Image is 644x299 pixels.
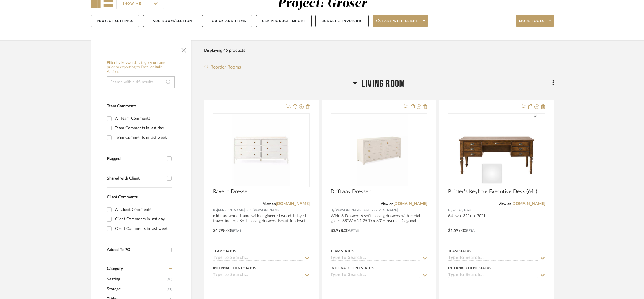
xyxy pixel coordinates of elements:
[511,202,545,206] a: [DOMAIN_NAME]
[448,189,537,195] span: Printer's Keyhole Executive Desk (64")
[448,114,545,187] div: 0
[115,224,171,233] div: Client Comments in last week
[213,248,236,254] div: Team Status
[213,265,256,271] div: Internal Client Status
[115,215,171,224] div: Client Comments in last day
[202,15,253,27] button: + Quick Add Items
[350,114,408,186] img: Driftway Dresser
[331,208,335,213] span: By
[210,64,241,71] span: Reorder Rooms
[107,76,175,88] input: Search within 45 results
[331,256,420,261] input: Type to Search…
[107,284,165,294] span: Storage
[213,256,303,261] input: Type to Search…
[381,202,393,206] span: View on
[115,133,171,142] div: Team Comments in last week
[448,248,471,254] div: Team Status
[115,205,171,214] div: All Client Comments
[213,189,249,195] span: Ravello Dresser
[91,15,139,27] button: Project Settings
[107,61,175,74] h6: Filter by keyword, category or name prior to exporting to Excel or Bulk Actions
[516,15,554,27] button: More tools
[178,43,189,55] button: Close
[373,15,428,27] button: Share with client
[448,256,538,261] input: Type to Search…
[107,266,123,271] span: Category
[107,176,164,181] div: Shared with Client
[167,275,172,284] span: (18)
[204,45,245,56] div: Displaying 45 products
[452,208,471,213] span: Pottery Barn
[213,208,217,213] span: By
[315,15,369,27] button: Budget & Invoicing
[213,273,303,278] input: Type to Search…
[362,78,405,90] span: Living Room
[167,285,172,294] span: (11)
[204,64,241,71] button: Reorder Rooms
[376,19,418,27] span: Share with client
[335,208,398,213] span: [PERSON_NAME] and [PERSON_NAME]
[115,114,171,123] div: All Team Comments
[263,202,276,206] span: View on
[217,208,281,213] span: [PERSON_NAME] and [PERSON_NAME]
[519,19,544,27] span: More tools
[331,189,371,195] span: Driftway Dresser
[331,273,420,278] input: Type to Search…
[143,15,198,27] button: + Add Room/Section
[331,248,354,254] div: Team Status
[107,156,164,161] div: Flagged
[331,265,374,271] div: Internal Client Status
[232,114,290,186] img: Ravello Dresser
[276,202,310,206] a: [DOMAIN_NAME]
[448,273,538,278] input: Type to Search…
[115,123,171,133] div: Team Comments in last day
[256,15,312,27] button: CSV Product Import
[393,202,427,206] a: [DOMAIN_NAME]
[448,208,452,213] span: By
[107,248,164,252] div: Added To PO
[456,114,537,186] img: Printer's Keyhole Executive Desk (64")
[107,104,136,108] span: Team Comments
[107,274,165,284] span: Seating
[499,202,511,206] span: View on
[448,265,491,271] div: Internal Client Status
[107,195,138,199] span: Client Comments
